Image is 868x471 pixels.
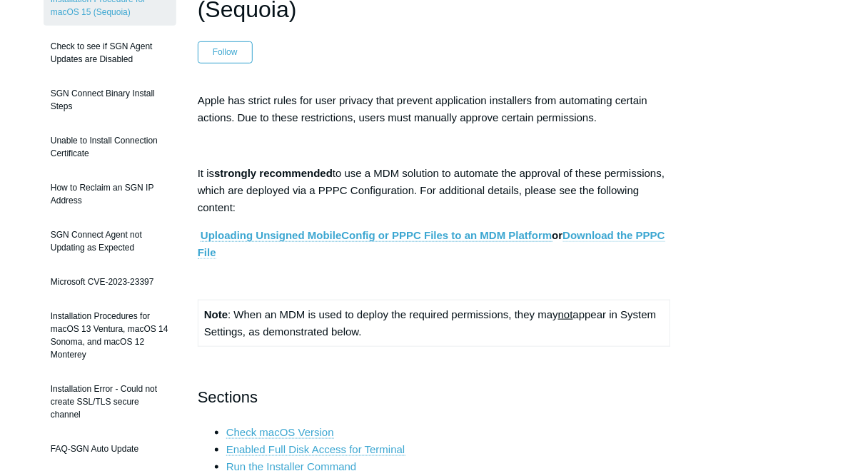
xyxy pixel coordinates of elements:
[226,443,405,456] a: Enabled Full Disk Access for Terminal
[44,33,176,73] a: Check to see if SGN Agent Updates are Disabled
[198,229,665,259] strong: or
[558,308,573,320] span: not
[204,308,228,320] strong: Note
[198,92,670,126] p: Apple has strict rules for user privacy that prevent application installers from automating certa...
[44,221,176,261] a: SGN Connect Agent not Updating as Expected
[198,385,670,410] h2: Sections
[44,127,176,167] a: Unable to Install Connection Certificate
[44,174,176,214] a: How to Reclaim an SGN IP Address
[44,80,176,120] a: SGN Connect Binary Install Steps
[198,229,665,259] a: Download the PPPC File
[44,268,176,295] a: Microsoft CVE-2023-23397
[44,435,176,462] a: FAQ-SGN Auto Update
[198,165,670,216] p: It is to use a MDM solution to automate the approval of these permissions, which are deployed via...
[201,229,552,242] a: Uploading Unsigned MobileConfig or PPPC Files to an MDM Platform
[44,375,176,428] a: Installation Error - Could not create SSL/TLS secure channel
[226,426,334,439] a: Check macOS Version
[198,41,253,63] button: Follow Article
[214,167,333,179] strong: strongly recommended
[198,300,670,346] td: : When an MDM is used to deploy the required permissions, they may appear in System Settings, as ...
[44,303,176,368] a: Installation Procedures for macOS 13 Ventura, macOS 14 Sonoma, and macOS 12 Monterey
